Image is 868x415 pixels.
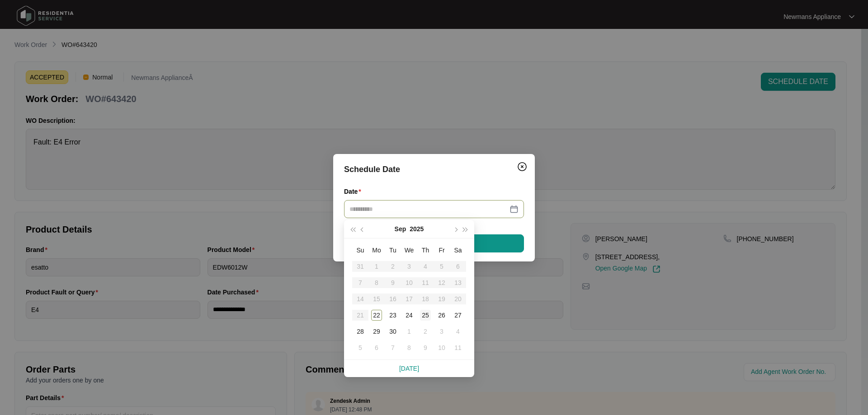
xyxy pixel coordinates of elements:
div: 11 [453,342,463,353]
td: 2025-10-08 [401,340,417,356]
div: 30 [387,326,398,337]
button: Sep [395,220,406,238]
td: 2025-09-29 [368,323,385,340]
td: 2025-10-11 [450,340,466,356]
td: 2025-10-05 [352,340,368,356]
td: 2025-10-06 [368,340,385,356]
th: Th [417,242,434,258]
th: Fr [434,242,450,258]
td: 2025-10-07 [385,340,401,356]
img: closeCircle [517,161,528,172]
div: 4 [453,326,463,337]
td: 2025-09-30 [385,323,401,340]
div: 1 [404,326,415,337]
div: 6 [371,342,382,353]
div: 29 [371,326,382,337]
td: 2025-09-27 [450,307,466,323]
td: 2025-10-04 [450,323,466,340]
div: 5 [355,342,366,353]
button: Close [515,159,529,174]
a: [DATE] [399,365,419,372]
div: 8 [404,342,415,353]
div: 26 [436,310,447,321]
td: 2025-09-23 [385,307,401,323]
th: We [401,242,417,258]
td: 2025-09-24 [401,307,417,323]
div: 25 [420,310,431,321]
td: 2025-09-22 [368,307,385,323]
td: 2025-10-01 [401,323,417,340]
button: 2025 [410,220,424,238]
div: 22 [371,310,382,321]
td: 2025-09-25 [417,307,434,323]
td: 2025-10-02 [417,323,434,340]
div: 2 [420,326,431,337]
td: 2025-09-28 [352,323,368,340]
div: 3 [436,326,447,337]
label: Date [344,187,365,196]
td: 2025-10-09 [417,340,434,356]
td: 2025-09-26 [434,307,450,323]
td: 2025-10-10 [434,340,450,356]
div: 7 [387,342,398,353]
div: 23 [387,310,398,321]
th: Sa [450,242,466,258]
div: 9 [420,342,431,353]
input: Date [349,204,508,214]
div: 28 [355,326,366,337]
div: 27 [453,310,463,321]
div: 24 [404,310,415,321]
th: Tu [385,242,401,258]
th: Mo [368,242,385,258]
th: Su [352,242,368,258]
div: Schedule Date [344,163,524,176]
div: 10 [436,342,447,353]
td: 2025-10-03 [434,323,450,340]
